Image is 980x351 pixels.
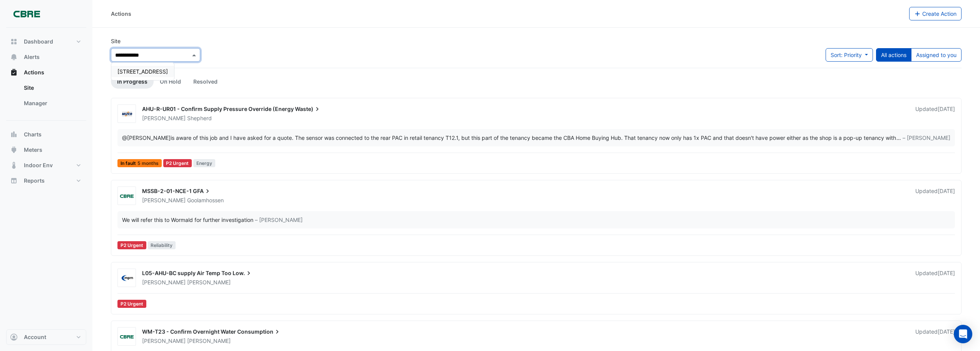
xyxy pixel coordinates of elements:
[903,134,950,142] span: – [PERSON_NAME]
[954,325,972,343] div: Open Intercom Messenger
[938,188,955,194] span: Tue 30-Sep-2025 20:42 AEST
[24,333,46,341] span: Account
[6,142,86,158] button: Meters
[18,96,86,111] a: Manager
[915,269,955,286] div: Updated
[117,300,146,308] div: P2 Urgent
[10,53,18,61] app-icon: Alerts
[193,187,211,195] span: GFA
[154,74,187,89] a: On Hold
[915,105,955,122] div: Updated
[118,333,136,341] img: CBRE Charter Hall
[142,279,186,286] span: [PERSON_NAME]
[24,161,53,169] span: Indoor Env
[909,7,962,20] button: Create Action
[10,38,18,45] app-icon: Dashboard
[118,274,136,282] img: MPM
[233,269,253,277] span: Low.
[111,37,121,45] label: Site
[24,69,44,76] span: Actions
[6,65,86,80] button: Actions
[922,10,957,17] span: Create Action
[111,74,154,89] a: In Progress
[255,216,303,224] span: – [PERSON_NAME]
[295,105,321,113] span: Waste)
[142,270,231,276] span: L05-AHU-BC supply Air Temp Too
[142,188,192,194] span: MSSB-2-01-NCE-1
[915,187,955,204] div: Updated
[826,48,873,62] button: Sort: Priority
[915,328,955,345] div: Updated
[122,216,253,224] div: We will refer this to Wormald for further investigation
[6,127,86,142] button: Charts
[10,146,18,154] app-icon: Meters
[142,328,236,335] span: WM-T23 - Confirm Overnight Water
[187,337,231,345] span: [PERSON_NAME]
[911,48,962,62] button: Assigned to you
[6,158,86,173] button: Indoor Env
[6,49,86,65] button: Alerts
[117,241,146,249] div: P2 Urgent
[9,6,44,22] img: Company Logo
[148,241,176,249] span: Reliability
[117,159,162,167] span: In fault
[876,48,911,62] button: All actions
[193,159,215,167] span: Energy
[6,34,86,49] button: Dashboard
[142,197,186,203] span: [PERSON_NAME]
[938,270,955,276] span: Mon 28-Jul-2025 16:28 AEST
[142,115,186,121] span: [PERSON_NAME]
[137,161,159,166] span: 5 months
[122,134,896,142] div: is aware of this job and I have asked for a quote. The sensor was connected to the rear PAC in re...
[122,134,171,141] span: shepherdj@mizco.com.au [Mizco]
[10,69,18,76] app-icon: Actions
[187,279,231,286] span: [PERSON_NAME]
[10,131,18,138] app-icon: Charts
[24,146,42,154] span: Meters
[10,161,18,169] app-icon: Indoor Env
[122,134,950,142] div: …
[118,110,136,118] img: Mizco
[111,10,131,18] div: Actions
[142,106,294,112] span: AHU-R-UR01 - Confirm Supply Pressure Override (Energy
[24,131,42,138] span: Charts
[938,328,955,335] span: Mon 28-Jul-2025 15:30 AEST
[187,196,224,204] span: Goolamhossen
[237,328,281,336] span: Consumption
[163,159,192,167] div: P2 Urgent
[142,338,186,344] span: [PERSON_NAME]
[24,53,40,61] span: Alerts
[187,74,224,89] a: Resolved
[6,80,86,114] div: Actions
[10,177,18,185] app-icon: Reports
[118,192,136,200] img: CBRE Charter Hall
[24,177,45,185] span: Reports
[6,329,86,345] button: Account
[831,52,862,58] span: Sort: Priority
[111,63,174,80] div: Options List
[24,38,53,45] span: Dashboard
[938,106,955,112] span: Tue 30-Sep-2025 20:48 AEST
[6,173,86,188] button: Reports
[18,80,86,96] a: Site
[117,68,168,75] span: [STREET_ADDRESS]
[187,114,212,122] span: Shepherd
